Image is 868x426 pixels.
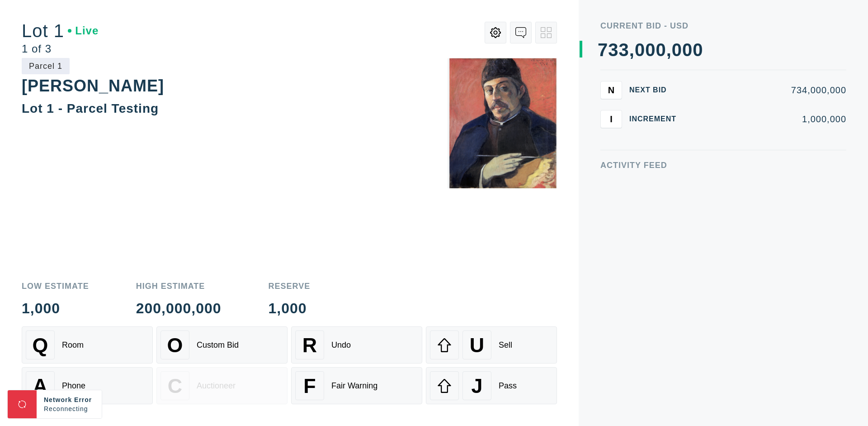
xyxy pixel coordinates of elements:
div: Live [68,25,99,36]
span: O [167,334,183,357]
div: Auctioneer [197,381,236,391]
span: R [302,334,317,357]
div: Reserve [269,282,311,290]
div: Lot 1 [22,22,99,40]
div: Network Error [44,395,94,404]
div: 1,000,000 [691,115,846,124]
div: 0 [656,41,666,59]
div: Undo [331,340,351,350]
span: C [168,374,182,397]
div: Parcel 1 [22,58,70,74]
div: 3 [608,41,618,59]
div: 1,000 [269,301,311,316]
span: N [608,85,614,95]
div: 7 [598,41,608,59]
button: APhone [22,367,153,404]
div: Low Estimate [22,282,89,290]
div: High Estimate [136,282,222,290]
div: Fair Warning [331,381,377,391]
span: I [610,114,613,124]
div: 734,000,000 [691,86,846,95]
button: JPass [426,367,557,404]
div: 0 [672,41,682,59]
button: I [600,110,622,128]
div: Current Bid - USD [600,22,846,30]
div: Reconnecting [44,404,94,413]
div: 200,000,000 [136,301,222,316]
div: Increment [629,115,684,123]
div: Pass [499,381,517,391]
button: OCustom Bid [156,326,288,364]
div: Sell [499,340,512,350]
div: Phone [62,381,85,391]
div: , [629,41,635,222]
div: 0 [682,41,693,59]
span: A [33,374,47,397]
div: 0 [693,41,703,59]
span: F [303,374,316,397]
div: 1 of 3 [22,43,99,54]
div: 0 [645,41,656,59]
div: 0 [635,41,645,59]
div: [PERSON_NAME] [22,77,164,95]
button: RUndo [291,326,422,364]
span: U [470,334,484,357]
div: 1,000 [22,301,89,316]
div: Lot 1 - Parcel Testing [22,101,159,115]
div: Room [62,340,84,350]
button: USell [426,326,557,364]
button: N [600,81,622,99]
div: 3 [619,41,629,59]
button: CAuctioneer [156,367,288,404]
div: Next Bid [629,86,684,94]
span: J [471,374,482,397]
div: Activity Feed [600,161,846,169]
div: Custom Bid [197,340,239,350]
button: QRoom [22,326,153,364]
span: Q [33,334,48,357]
div: , [666,41,672,222]
button: FFair Warning [291,367,422,404]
